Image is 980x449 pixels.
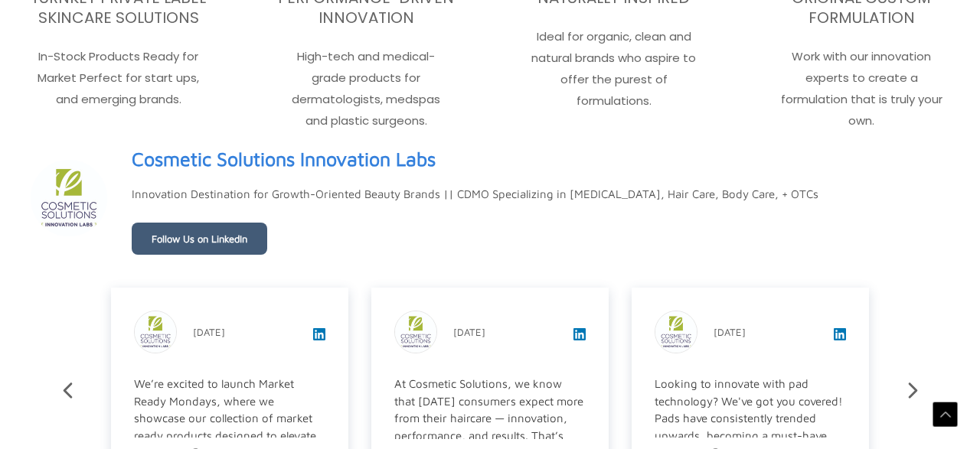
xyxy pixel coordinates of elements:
a: View post on LinkedIn [313,330,325,343]
img: sk-header-picture [31,160,107,236]
a: View post on LinkedIn [573,330,586,343]
p: Work with our innovation experts to create a formulation that is truly your own. [747,46,977,131]
p: [DATE] [193,323,225,341]
p: Ideal for organic, clean and natural brands who aspire to offer the purest of formulations. [499,26,729,111]
p: Innovation Destination for Growth-Oriented Beauty Brands || CDMO Specializing in [MEDICAL_DATA], ... [132,184,818,205]
p: High-tech and medical-grade products for dermatologists, medspas and plastic surgeons. [252,46,482,131]
img: sk-post-userpic [395,311,436,353]
a: View page on LinkedIn [132,142,436,177]
img: sk-post-userpic [135,311,176,353]
a: Follow Us on LinkedIn [132,223,267,255]
a: View post on LinkedIn [834,330,846,343]
img: sk-post-userpic [655,311,697,353]
p: [DATE] [714,323,746,341]
p: [DATE] [453,323,485,341]
p: In-Stock Products Ready for Market Perfect for start ups, and emerging brands. [4,46,234,110]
